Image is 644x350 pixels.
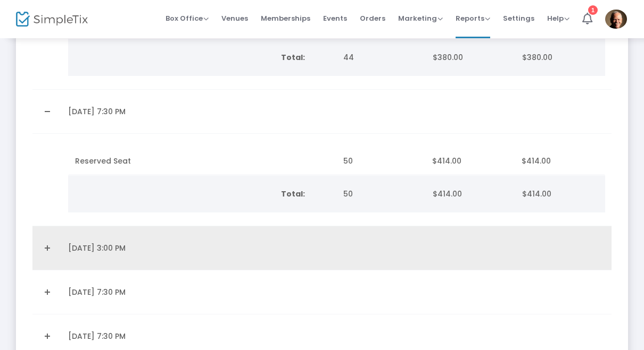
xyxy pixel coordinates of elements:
[69,148,605,175] div: Data table
[522,189,551,199] span: $414.00
[39,284,55,301] a: Expand Details
[398,13,443,23] span: Marketing
[522,156,551,166] span: $414.00
[547,13,569,23] span: Help
[39,103,55,120] a: Collapse Details
[503,5,534,32] span: Settings
[62,270,336,314] td: [DATE] 7:30 PM
[323,5,347,32] span: Events
[39,328,55,345] a: Expand Details
[62,90,336,134] td: [DATE] 7:30 PM
[281,52,305,63] b: Total:
[456,13,490,23] span: Reports
[360,5,385,32] span: Orders
[166,13,209,23] span: Box Office
[433,52,463,63] span: $380.00
[522,52,552,63] span: $380.00
[343,156,353,166] span: 50
[75,156,131,166] span: Reserved Seat
[39,240,55,257] a: Expand Details
[261,5,310,32] span: Memberships
[281,189,305,199] b: Total:
[343,52,354,63] span: 44
[343,189,353,199] span: 50
[433,189,462,199] span: $414.00
[221,5,248,32] span: Venues
[432,156,461,166] span: $414.00
[588,5,598,15] div: 1
[62,226,336,270] td: [DATE] 3:00 PM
